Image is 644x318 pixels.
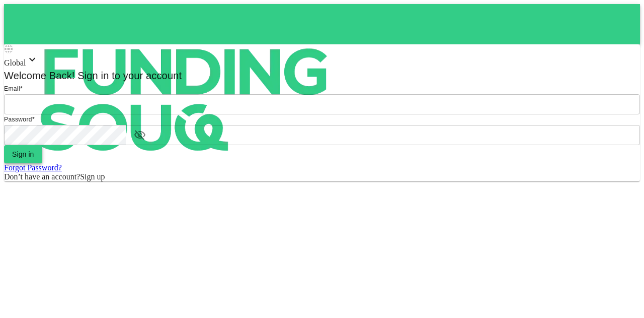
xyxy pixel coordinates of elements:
input: email [4,94,640,114]
a: Forgot Password? [4,163,62,172]
span: Sign in to your account [75,70,182,81]
span: Sign up [80,172,105,181]
span: Welcome Back! [4,70,75,81]
div: Global [4,53,640,68]
input: password [4,125,126,145]
a: logo [4,4,640,44]
span: Don’t have an account? [4,172,80,181]
button: Sign in [4,145,42,163]
span: Email [4,85,20,92]
img: logo [4,4,366,196]
span: Password [4,116,32,123]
